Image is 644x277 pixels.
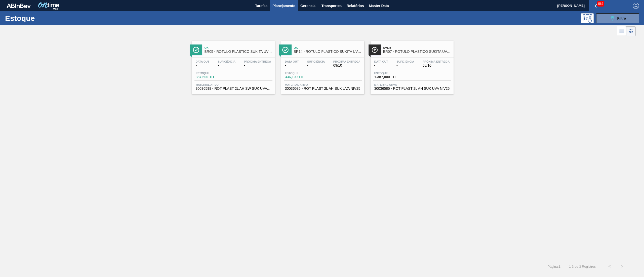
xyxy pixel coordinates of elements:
[372,47,378,53] img: Ícone
[294,46,362,49] span: Ok
[285,72,320,75] span: Estoque
[596,13,639,23] button: Filtro
[548,265,560,268] span: Página : 1
[218,64,235,67] span: -
[218,60,235,63] span: Suficiência
[369,3,389,9] span: Master Data
[568,265,596,268] span: 1 - 3 de 3 Registros
[196,75,231,79] span: 387,600 TH
[617,16,626,20] span: Filtro
[396,64,414,67] span: -
[423,64,450,67] span: 08/10
[188,37,277,94] a: ÍconeOkBR05 - RÓTULO PLÁSTICO SUKITA UVA MISTA 2L AH SWData out-Suficiência-Próxima Entrega-Estoq...
[255,3,267,9] span: Tarefas
[5,15,83,21] h1: Estoque
[633,3,639,9] img: Logout
[196,64,210,67] span: -
[307,64,325,67] span: -
[617,26,626,36] div: Visão em Lista
[285,60,299,63] span: Data out
[374,64,388,67] span: -
[333,64,360,67] span: 09/10
[285,64,299,67] span: -
[285,87,360,90] span: 30036585 - ROT PLAST 2L AH SUK UVA NIV25
[396,60,414,63] span: Suficiência
[196,83,271,86] span: Material ativo
[294,50,362,54] span: BR14 - RÓTULO PLÁSTICO SUKITA UVA MISTA 2L AH
[603,260,616,273] button: <
[333,60,360,63] span: Próxima Entrega
[244,60,271,63] span: Próxima Entrega
[374,83,450,86] span: Material ativo
[285,75,320,79] span: 336,100 TH
[272,3,295,9] span: Planejamento
[205,46,272,49] span: Ok
[423,60,450,63] span: Próxima Entrega
[300,3,316,9] span: Gerencial
[581,13,594,23] div: Pogramando: nenhum usuário selecionado
[282,47,289,53] img: Ícone
[7,4,31,8] img: TNhmsLtSVTkK8tSr43FrP2fwEKptu5GPRR3wAAAABJRU5ErkJggg==
[616,260,628,273] button: >
[374,75,410,79] span: 1.387,000 TH
[374,72,410,75] span: Estoque
[205,50,272,54] span: BR05 - RÓTULO PLÁSTICO SUKITA UVA MISTA 2L AH SW
[367,37,456,94] a: ÍconeOverBR07 - RÓTULO PLÁSTICO SUKITA UVA MISTA 2L AHData out-Suficiência-Próxima Entrega08/10Es...
[383,50,451,54] span: BR07 - RÓTULO PLÁSTICO SUKITA UVA MISTA 2L AH
[196,87,271,90] span: 30036598 - ROT PLAST 2L AH SW SUK UVA NIV25
[307,60,325,63] span: Suficiência
[277,37,367,94] a: ÍconeOkBR14 - RÓTULO PLÁSTICO SUKITA UVA MISTA 2L AHData out-Suficiência-Próxima Entrega09/10Esto...
[196,72,231,75] span: Estoque
[196,60,210,63] span: Data out
[193,47,199,53] img: Ícone
[244,64,271,67] span: -
[321,3,342,9] span: Transportes
[597,1,604,7] span: 582
[617,3,623,9] img: userActions
[383,46,451,49] span: Over
[374,60,388,63] span: Data out
[347,3,364,9] span: Relatórios
[626,26,636,36] div: Visão em Cards
[374,87,450,90] span: 30036585 - ROT PLAST 2L AH SUK UVA NIV25
[285,83,360,86] span: Material ativo
[589,2,605,9] button: Notificações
